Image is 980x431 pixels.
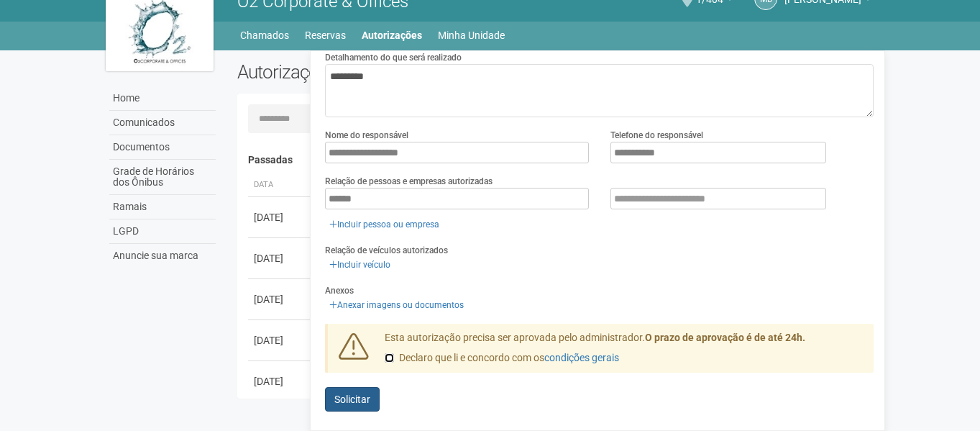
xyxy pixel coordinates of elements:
[325,175,493,188] label: Relação de pessoas e empresas autorizadas
[325,387,380,412] button: Solicitar
[325,217,444,232] a: Incluir pessoa ou empresa
[237,61,545,83] h2: Autorizações
[325,244,448,257] label: Relação de veículos autorizados
[374,331,874,373] div: Esta autorização precisa ser aprovada pelo administrador.
[109,160,216,195] a: Grade de Horários dos Ônibus
[438,25,505,45] a: Minha Unidade
[645,332,805,343] strong: O prazo de aprovação é de até 24h.
[385,353,394,363] input: Declaro que li e concordo com oscondições gerais
[254,210,307,224] div: [DATE]
[325,257,395,273] a: Incluir veículo
[362,25,422,45] a: Autorizações
[248,155,864,165] h4: Passadas
[334,394,370,405] span: Solicitar
[254,374,307,389] div: [DATE]
[109,195,216,219] a: Ramais
[248,173,313,197] th: Data
[254,292,307,307] div: [DATE]
[109,111,216,135] a: Comunicados
[305,25,346,45] a: Reservas
[385,351,619,366] label: Declaro que li e concordo com os
[240,25,289,45] a: Chamados
[325,51,462,64] label: Detalhamento do que será realizado
[254,333,307,348] div: [DATE]
[109,244,216,268] a: Anuncie sua marca
[109,219,216,244] a: LGPD
[254,251,307,266] div: [DATE]
[109,135,216,160] a: Documentos
[544,352,619,363] a: condições gerais
[325,297,468,313] a: Anexar imagens ou documentos
[109,86,216,111] a: Home
[325,129,408,142] label: Nome do responsável
[610,129,703,142] label: Telefone do responsável
[325,284,354,297] label: Anexos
